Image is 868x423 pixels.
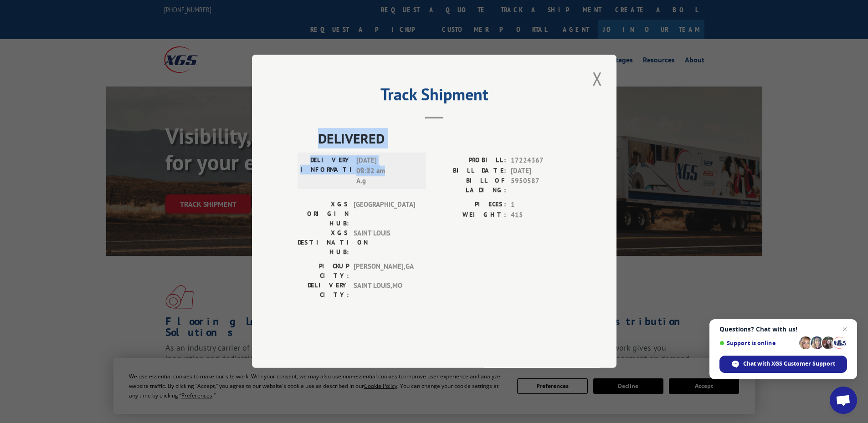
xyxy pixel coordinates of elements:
[511,176,571,195] span: 5950587
[356,156,418,187] span: [DATE] 08:22 am A.g
[830,387,857,414] a: Open chat
[354,229,415,257] span: SAINT LOUIS
[298,88,571,105] h2: Track Shipment
[434,156,506,166] label: PROBILL:
[743,360,835,368] span: Chat with XGS Customer Support
[318,128,571,149] span: DELIVERED
[511,166,571,176] span: [DATE]
[719,340,796,347] span: Support is online
[434,166,506,176] label: BILL DATE:
[300,156,352,187] label: DELIVERY INFORMATION:
[434,176,506,195] label: BILL OF LADING:
[434,210,506,220] label: WEIGHT:
[511,200,571,210] span: 1
[298,229,349,257] label: XGS DESTINATION HUB:
[511,210,571,220] span: 415
[354,262,415,281] span: [PERSON_NAME] , GA
[590,66,605,91] button: Close modal
[719,356,847,373] span: Chat with XGS Customer Support
[298,200,349,229] label: XGS ORIGIN HUB:
[719,326,847,333] span: Questions? Chat with us!
[298,281,349,300] label: DELIVERY CITY:
[511,156,571,166] span: 17224367
[298,262,349,281] label: PICKUP CITY:
[354,281,415,300] span: SAINT LOUIS , MO
[354,200,415,229] span: [GEOGRAPHIC_DATA]
[434,200,506,210] label: PIECES:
